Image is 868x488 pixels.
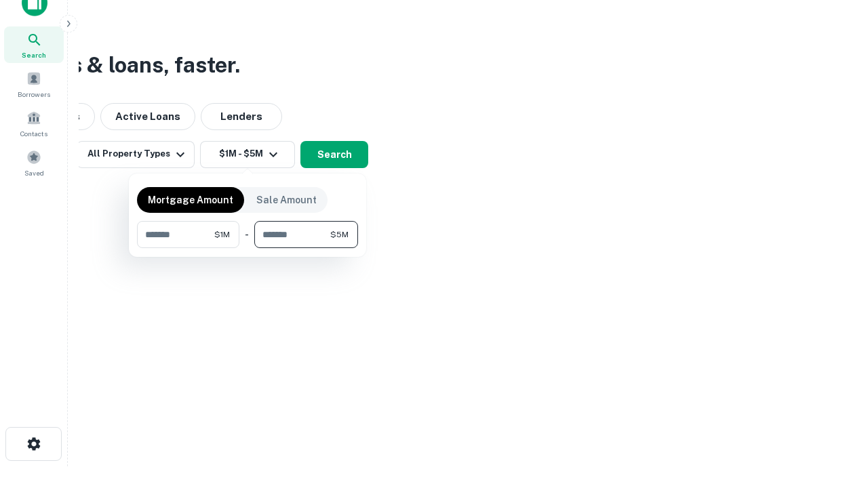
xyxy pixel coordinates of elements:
[214,228,230,241] span: $1M
[330,228,349,241] span: $5M
[148,192,233,207] p: Mortgage Amount
[800,380,868,445] iframe: Chat Widget
[245,221,249,248] div: -
[256,192,317,207] p: Sale Amount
